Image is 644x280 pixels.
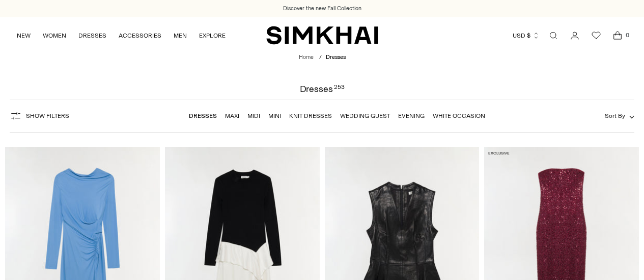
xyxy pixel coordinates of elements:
a: Open search modal [543,25,564,46]
span: Dresses [326,54,346,60]
a: MEN [174,24,187,47]
a: WOMEN [43,24,66,47]
a: Wishlist [586,25,606,46]
h1: Dresses [300,84,345,94]
a: DRESSES [78,24,106,47]
a: Dresses [189,112,217,119]
a: Wedding Guest [340,112,390,119]
a: SIMKHAI [266,25,378,45]
a: ACCESSORIES [119,24,161,47]
a: Midi [247,112,260,119]
span: Show Filters [26,112,69,119]
a: NEW [17,24,31,47]
button: Show Filters [10,108,69,124]
span: 0 [623,30,632,40]
a: Discover the new Fall Collection [283,5,361,13]
a: Maxi [225,112,239,119]
a: Knit Dresses [289,112,332,119]
button: USD $ [513,24,540,47]
nav: breadcrumbs [299,53,346,62]
div: / [319,53,322,62]
span: Sort By [605,112,625,119]
button: Sort By [605,110,634,121]
a: Open cart modal [607,25,628,46]
a: White Occasion [433,112,485,119]
a: EXPLORE [199,24,226,47]
a: Evening [398,112,425,119]
a: Mini [268,112,281,119]
a: Home [299,54,314,60]
a: Go to the account page [565,25,585,46]
nav: Linked collections [189,105,485,127]
div: 253 [334,84,345,94]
